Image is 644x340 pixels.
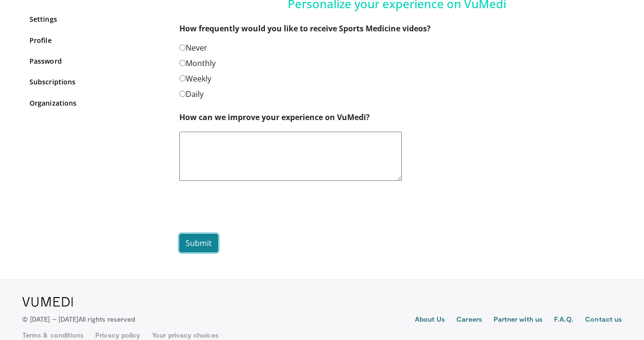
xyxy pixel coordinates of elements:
a: Organizations [29,98,165,108]
a: Settings [29,14,165,24]
a: Careers [456,314,482,326]
input: Never [179,44,186,51]
a: F.A.Q. [554,314,573,326]
input: Monthly [179,60,186,66]
a: Profile [29,35,165,45]
a: Terms & conditions [22,330,84,340]
label: Monthly [179,57,216,69]
label: Daily [179,88,204,100]
label: Weekly [179,73,211,84]
span: All rights reserved [78,315,135,323]
a: Partner with us [494,314,542,326]
a: Password [29,56,165,66]
a: Your privacy choices [152,330,218,340]
input: Daily [179,91,186,97]
strong: How frequently would you like to receive Sports Medicine videos? [179,23,431,34]
p: © [DATE] – [DATE] [22,314,135,324]
a: Privacy policy [95,330,140,340]
a: Subscriptions [29,77,165,87]
a: About Us [415,314,445,326]
a: Contact us [585,314,622,326]
input: Weekly [179,75,186,82]
label: Never [179,42,207,54]
img: VuMedi Logo [22,297,73,307]
label: How can we improve your experience on VuMedi? [179,111,370,123]
iframe: reCAPTCHA [179,189,326,226]
button: Submit [179,234,218,252]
